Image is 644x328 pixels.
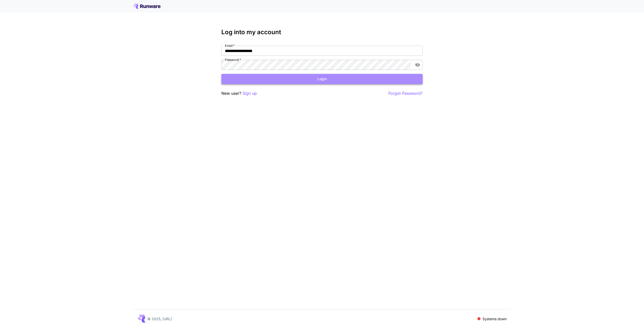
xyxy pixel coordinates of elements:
p: Systems down [482,316,507,321]
h3: Log into my account [221,29,423,36]
p: © 2025, [URL] [147,316,172,321]
label: Email [225,43,235,48]
label: Password [225,58,241,62]
button: Sign up [243,90,257,97]
button: toggle password visibility [413,60,422,69]
button: Forgot Password? [388,90,423,97]
p: New user? [221,90,257,97]
button: Login [221,74,423,84]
